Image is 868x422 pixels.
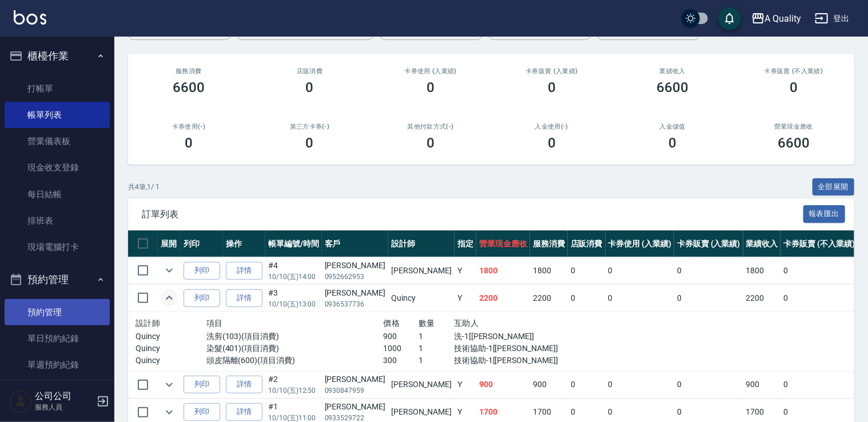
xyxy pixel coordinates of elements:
[626,123,720,130] h2: 入金儲值
[668,135,676,151] h3: 0
[606,371,675,398] td: 0
[455,285,476,312] td: Y
[325,385,385,396] p: 0930847959
[505,123,599,130] h2: 入金使用(-)
[306,135,314,151] h3: 0
[606,230,675,257] th: 卡券使用 (入業績)
[5,352,110,378] a: 單週預約紀錄
[35,391,93,402] h5: 公司公司
[322,230,388,257] th: 客戶
[161,404,178,421] button: expand row
[747,67,841,75] h2: 卡券販賣 (不入業績)
[674,371,743,398] td: 0
[388,371,455,398] td: [PERSON_NAME]
[813,178,855,196] button: 全部展開
[5,325,110,352] a: 單日預約紀錄
[568,371,606,398] td: 0
[226,376,262,393] a: 詳情
[5,299,110,325] a: 預約管理
[206,319,223,328] span: 項目
[606,285,675,312] td: 0
[530,230,568,257] th: 服務消費
[781,230,857,257] th: 卡券販賣 (不入業績)
[803,208,846,219] a: 報表匯出
[263,67,357,75] h2: 店販消費
[427,79,435,95] h3: 0
[530,371,568,398] td: 900
[427,135,435,151] h3: 0
[9,390,32,413] img: Person
[161,376,178,393] button: expand row
[184,262,220,280] button: 列印
[325,401,385,413] div: [PERSON_NAME]
[226,403,262,421] a: 詳情
[173,79,205,95] h3: 6600
[128,182,160,192] p: 共 4 筆, 1 / 1
[136,355,206,367] p: Quincy
[325,299,385,309] p: 0936537736
[568,285,606,312] td: 0
[161,289,178,306] button: expand row
[810,8,854,29] button: 登出
[626,67,720,75] h2: 業績收入
[181,230,223,257] th: 列印
[268,272,319,282] p: 10/10 (五) 14:00
[223,230,265,257] th: 操作
[388,285,455,312] td: Quincy
[781,371,857,398] td: 0
[530,257,568,284] td: 1800
[674,230,743,257] th: 卡券販賣 (入業績)
[263,123,357,130] h2: 第三方卡券(-)
[781,285,857,312] td: 0
[606,257,675,284] td: 0
[226,289,262,307] a: 詳情
[674,257,743,284] td: 0
[781,257,857,284] td: 0
[306,79,314,95] h3: 0
[384,67,477,75] h2: 卡券使用 (入業績)
[383,331,419,343] p: 900
[325,272,385,282] p: 0952662953
[136,331,206,343] p: Quincy
[419,331,454,343] p: 1
[454,355,560,367] p: 技術協助-1[[PERSON_NAME]]
[5,154,110,181] a: 現金收支登錄
[476,257,530,284] td: 1800
[548,135,556,151] h3: 0
[388,257,455,284] td: [PERSON_NAME]
[476,371,530,398] td: 900
[743,285,781,312] td: 2200
[184,289,220,307] button: 列印
[419,319,435,328] span: 數量
[674,285,743,312] td: 0
[790,79,798,95] h3: 0
[383,355,419,367] p: 300
[161,262,178,279] button: expand row
[265,257,322,284] td: #4
[184,403,220,421] button: 列印
[530,285,568,312] td: 2200
[206,343,383,355] p: 染髮(401)(項目消費)
[5,102,110,128] a: 帳單列表
[419,343,454,355] p: 1
[325,287,385,299] div: [PERSON_NAME]
[454,331,560,343] p: 洗-1[[PERSON_NAME]]
[325,260,385,272] div: [PERSON_NAME]
[14,10,46,25] img: Logo
[718,7,741,30] button: save
[743,371,781,398] td: 900
[265,285,322,312] td: #3
[383,319,400,328] span: 價格
[206,355,383,367] p: 頭皮隔離(600)(項目消費)
[226,262,262,280] a: 詳情
[568,230,606,257] th: 店販消費
[476,285,530,312] td: 2200
[455,257,476,284] td: Y
[765,11,802,26] div: A Quality
[454,319,479,328] span: 互助人
[35,402,93,412] p: 服務人員
[548,79,556,95] h3: 0
[142,123,236,130] h2: 卡券使用(-)
[158,230,181,257] th: 展開
[747,123,841,130] h2: 營業現金應收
